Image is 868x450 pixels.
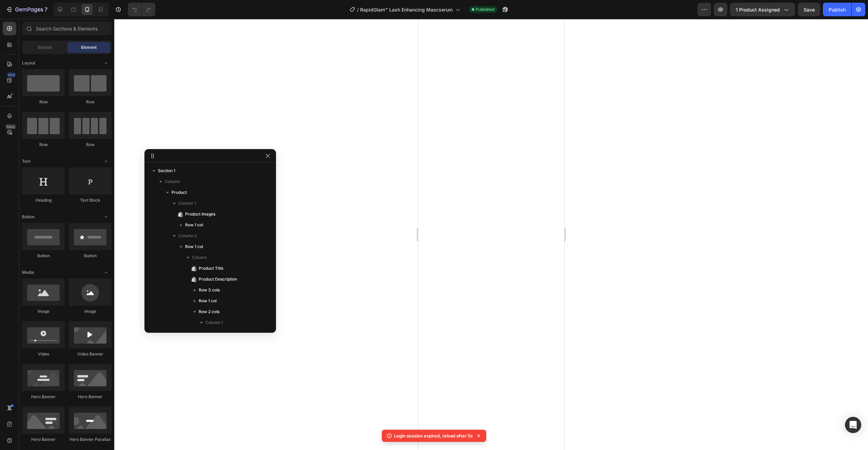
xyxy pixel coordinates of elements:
[22,394,65,400] div: Hero Banner
[178,200,196,207] span: Column 1
[69,351,112,357] div: Video Banner
[736,6,780,13] span: 1 product assigned
[22,351,65,357] div: Video
[730,3,795,16] button: 1 product assigned
[357,6,359,13] span: /
[22,253,65,259] div: Button
[199,287,220,293] span: Row 3 cols
[185,211,215,218] span: Product Images
[38,44,52,50] span: Section
[101,267,112,278] span: Toggle open
[199,308,219,315] span: Row 2 cols
[418,19,564,450] iframe: Design area
[3,3,51,16] button: 7
[69,99,112,105] div: Row
[22,269,34,275] span: Media
[360,6,453,13] span: RapidGlam™ Lash Enhancing Mascserum
[185,222,203,228] span: Row 1 col
[22,142,65,148] div: Row
[22,436,65,443] div: Hero Banner
[69,253,112,259] div: Button
[476,6,494,13] span: Published
[69,197,112,203] div: Text Block
[165,178,180,185] span: Column
[158,167,175,174] span: Section 1
[101,58,112,68] span: Toggle open
[22,60,35,66] span: Layout
[804,7,815,13] span: Save
[22,22,112,35] input: Search Sections & Elements
[5,124,16,129] div: Beta
[823,3,851,16] button: Publish
[22,308,65,314] div: Image
[69,142,112,148] div: Row
[845,417,861,433] div: Open Intercom Messenger
[798,3,820,16] button: Save
[6,72,16,78] div: 450
[205,319,223,326] span: Column 1
[69,436,112,443] div: Hero Banner Parallax
[44,5,47,14] p: 7
[829,6,846,13] div: Publish
[101,156,112,167] span: Toggle open
[101,211,112,222] span: Toggle open
[22,158,31,164] span: Text
[69,394,112,400] div: Hero Banner
[69,308,112,314] div: Image
[22,214,35,220] span: Button
[185,243,203,250] span: Row 1 col
[192,254,207,261] span: Column
[81,44,97,50] span: Element
[172,189,187,196] span: Product
[22,197,65,203] div: Heading
[22,99,65,105] div: Row
[128,3,155,16] div: Undo/Redo
[394,432,473,439] p: Login session expired, reload after 5s
[199,276,237,283] span: Product Description
[199,265,223,272] span: Product Title
[178,232,197,239] span: Column 2
[199,298,217,304] span: Row 1 col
